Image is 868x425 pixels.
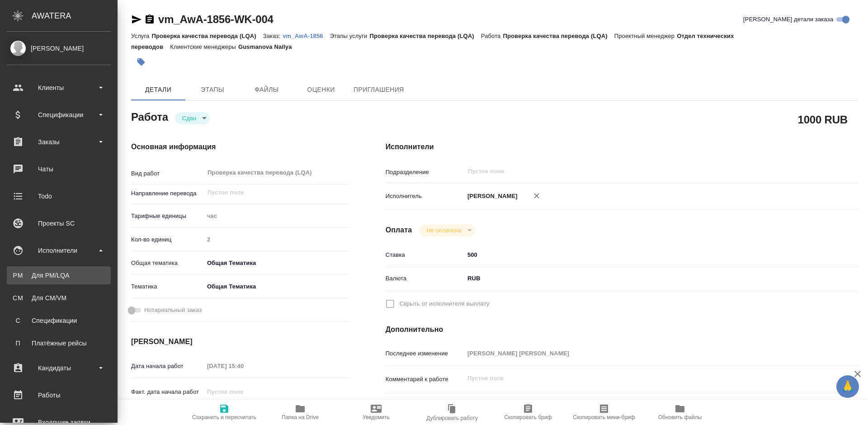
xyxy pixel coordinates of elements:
[158,13,274,25] a: vm_AwA-1856-WK-004
[7,289,111,307] a: CMДля CM/VM
[573,414,635,420] span: Скопировать мини-бриф
[283,33,330,39] p: vm_AwA-1856
[131,142,349,152] h4: Основная информация
[7,312,111,330] a: ССпецификации
[464,248,819,261] input: ✎ Введи что-нибудь
[192,414,256,420] span: Сохранить и пересчитать
[464,347,819,360] input: Пустое поле
[11,316,106,325] div: Спецификации
[743,15,833,24] span: [PERSON_NAME] детали заказа
[414,400,490,425] button: Дублировать работу
[144,14,155,25] button: Скопировать ссылку
[7,334,111,352] a: ППлатёжные рейсы
[386,192,464,201] p: Исполнитель
[2,384,115,406] a: Работы
[204,208,349,224] div: час
[386,142,858,152] h4: Исполнители
[283,32,330,39] a: vm_AwA-1856
[2,185,115,208] a: Todo
[369,33,481,39] p: Проверка качества перевода (LQA)
[354,84,404,95] span: Приглашения
[386,349,464,358] p: Последнее изменение
[131,189,204,198] p: Направление перевода
[527,186,547,206] button: Удалить исполнителя
[386,250,464,260] p: Ставка
[7,266,111,284] a: PMДля PM/LQA
[426,415,478,421] span: Дублировать работу
[2,212,115,235] a: Проекты SC
[7,244,111,257] div: Исполнители
[204,385,283,398] input: Пустое поле
[7,388,111,402] div: Работы
[481,33,503,39] p: Работа
[131,235,204,244] p: Кол-во единиц
[467,166,797,177] input: Пустое поле
[614,33,677,39] p: Проектный менеджер
[7,135,111,149] div: Заказы
[658,414,702,420] span: Обновить файлы
[386,225,412,236] h4: Оплата
[204,279,349,294] div: Общая Тематика
[131,282,204,291] p: Тематика
[263,33,283,39] p: Заказ:
[504,414,552,420] span: Скопировать бриф
[144,306,202,315] span: Нотариальный заказ
[175,112,210,124] div: Сдан
[11,293,106,302] div: Для CM/VM
[7,162,111,176] div: Чаты
[204,255,349,271] div: Общая Тематика
[262,400,338,425] button: Папка на Drive
[170,43,238,50] p: Клиентские менеджеры
[419,224,475,236] div: Сдан
[238,43,299,50] p: Gusmanova Nailya
[424,227,464,234] button: Не оплачена
[191,84,234,95] span: Этапы
[7,81,111,94] div: Клиенты
[186,400,262,425] button: Сохранить и пересчитать
[204,233,349,246] input: Пустое поле
[840,377,855,396] span: 🙏
[131,336,349,347] h4: [PERSON_NAME]
[179,114,199,122] button: Сдан
[131,33,151,39] p: Услуга
[798,112,848,127] h2: 1000 RUB
[400,299,490,308] span: Скрыть от исполнителя выплату
[2,158,115,180] a: Чаты
[151,33,263,39] p: Проверка качества перевода (LQA)
[338,400,414,425] button: Уведомить
[131,387,204,397] p: Факт. дата начала работ
[464,192,518,201] p: [PERSON_NAME]
[363,414,390,420] span: Уведомить
[7,361,111,375] div: Кандидаты
[386,168,464,177] p: Подразделение
[11,339,106,348] div: Платёжные рейсы
[282,414,319,420] span: Папка на Drive
[386,274,464,283] p: Валюта
[386,375,464,384] p: Комментарий к работе
[566,400,642,425] button: Скопировать мини-бриф
[386,324,858,335] h4: Дополнительно
[131,14,142,25] button: Скопировать ссылку для ЯМессенджера
[7,217,111,230] div: Проекты SC
[7,43,111,53] div: [PERSON_NAME]
[11,271,106,280] div: Для PM/LQA
[131,259,204,268] p: Общая тематика
[131,52,151,72] button: Добавить тэг
[464,271,819,286] div: RUB
[7,108,111,122] div: Спецификации
[642,400,718,425] button: Обновить файлы
[204,359,283,373] input: Пустое поле
[131,169,204,178] p: Вид работ
[32,7,118,25] div: AWATERA
[245,84,288,95] span: Файлы
[131,362,204,371] p: Дата начала работ
[131,212,204,221] p: Тарифные единицы
[207,187,328,198] input: Пустое поле
[503,33,614,39] p: Проверка качества перевода (LQA)
[330,33,370,39] p: Этапы услуги
[490,400,566,425] button: Скопировать бриф
[299,84,343,95] span: Оценки
[7,189,111,203] div: Todo
[836,375,859,398] button: 🙏
[137,84,180,95] span: Детали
